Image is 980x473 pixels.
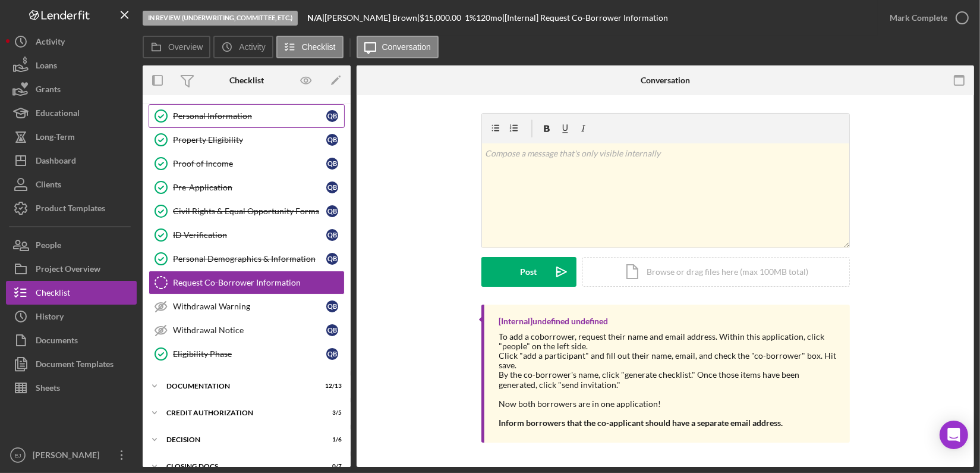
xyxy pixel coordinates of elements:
[36,149,76,176] div: Dashboard
[173,278,344,287] div: Request Co-Borrower Information
[878,6,974,30] button: Mark Complete
[940,421,968,449] div: Open Intercom Messenger
[149,199,345,223] a: Civil Rights & Equal Opportunity FormsQB
[6,54,137,77] button: Loans
[36,233,61,260] div: People
[173,230,326,240] div: ID Verification
[36,30,65,57] div: Activity
[6,173,137,196] button: Clients
[229,76,264,85] div: Checklist
[320,383,342,390] div: 12 / 13
[36,54,57,80] div: Loans
[239,42,265,52] label: Activity
[149,176,345,199] a: Pre-ApplicationQB
[168,42,203,52] label: Overview
[36,77,61,104] div: Grants
[166,463,312,470] div: CLOSING DOCS
[213,36,273,58] button: Activity
[173,135,326,145] div: Property Eligibility
[149,223,345,247] a: ID VerificationQB
[326,110,338,122] div: Q B
[499,351,838,370] div: Click "add a participant" and fill out their name, email, and check the "co-borrower" box. Hit save.
[6,328,137,352] button: Documents
[6,281,137,305] button: Checklist
[324,13,420,23] div: [PERSON_NAME] Brown |
[36,125,75,152] div: Long-Term
[320,463,342,470] div: 0 / 7
[499,370,838,389] div: By the co-borrower's name, click "generate checklist." Once those items have been generated, clic...
[36,305,64,331] div: History
[481,257,576,287] button: Post
[173,206,326,216] div: Civil Rights & Equal Opportunity Forms
[6,376,137,400] a: Sheets
[173,183,326,192] div: Pre-Application
[36,281,70,308] div: Checklist
[326,229,338,241] div: Q B
[173,302,326,311] div: Withdrawal Warning
[6,257,137,281] button: Project Overview
[326,158,338,170] div: Q B
[326,348,338,360] div: Q B
[173,159,326,168] div: Proof of Income
[149,128,345,152] a: Property EligibilityQB
[6,196,137,220] button: Product Templates
[149,318,345,342] a: Withdrawal NoticeQB
[465,13,476,23] div: 1 %
[499,332,838,351] div: To add a coborrower, request their name and email address. Within this application, click "people...
[36,376,60,403] div: Sheets
[6,30,137,54] button: Activity
[326,324,338,336] div: Q B
[6,101,137,125] a: Educational
[521,257,537,287] div: Post
[36,352,114,379] div: Document Templates
[166,436,312,443] div: Decision
[173,349,326,359] div: Eligibility Phase
[6,233,137,257] button: People
[166,383,312,390] div: Documentation
[6,125,137,149] button: Long-Term
[6,149,137,173] button: Dashboard
[173,325,326,335] div: Withdrawal Notice
[357,36,439,58] button: Conversation
[6,305,137,328] button: History
[149,104,345,128] a: Personal InformationQB
[6,443,137,467] button: EJ[PERSON_NAME]
[30,443,107,470] div: [PERSON_NAME]
[499,399,838,409] div: Now both borrowers are in one application!
[149,271,345,295] a: Request Co-Borrower Information
[36,257,100,284] div: Project Overview
[890,6,947,30] div: Mark Complete
[14,452,21,459] text: EJ
[276,36,344,58] button: Checklist
[476,13,502,23] div: 120 mo
[420,13,465,23] div: $15,000.00
[149,152,345,176] a: Proof of IncomeQB
[143,36,210,58] button: Overview
[641,76,690,85] div: Conversation
[307,13,324,23] div: |
[382,42,431,52] label: Conversation
[166,409,312,416] div: CREDIT AUTHORIZATION
[307,12,322,23] b: N/A
[173,254,326,264] div: Personal Demographics & Information
[499,317,609,326] div: [Internal] undefined undefined
[326,300,338,312] div: Q B
[499,418,783,428] strong: Inform borrowers that the co-applicant should have a separate email address.
[36,101,80,128] div: Educational
[6,77,137,101] button: Grants
[320,436,342,443] div: 1 / 6
[326,253,338,265] div: Q B
[149,295,345,318] a: Withdrawal WarningQB
[173,111,326,121] div: Personal Information
[36,196,105,223] div: Product Templates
